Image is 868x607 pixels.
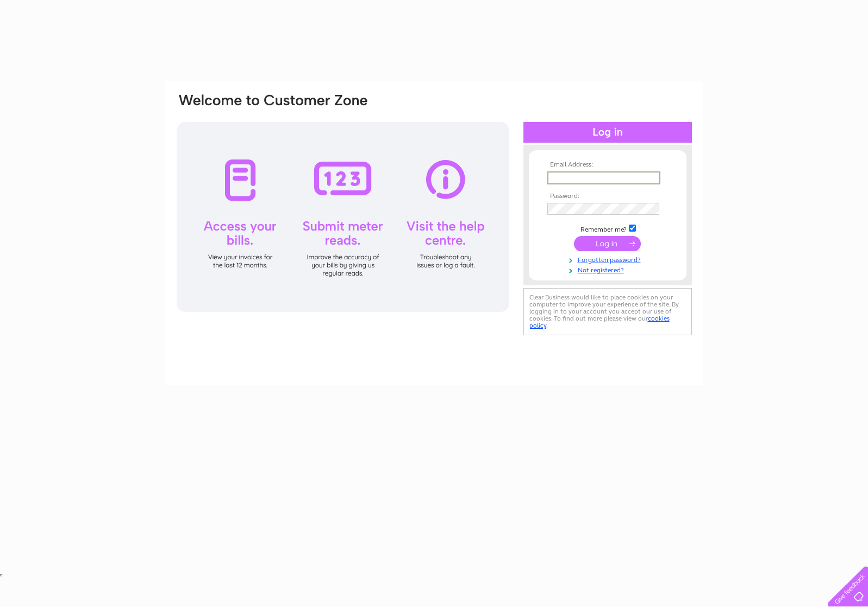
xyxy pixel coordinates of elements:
[529,315,670,329] a: cookies policy
[545,223,671,234] td: Remember me?
[523,288,692,335] div: Clear Business would like to place cookies on your computer to improve your experience of the sit...
[547,264,671,274] a: Not registered?
[574,236,641,251] input: Submit
[547,254,671,264] a: Forgotten password?
[545,193,671,200] th: Password:
[545,161,671,169] th: Email Address:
